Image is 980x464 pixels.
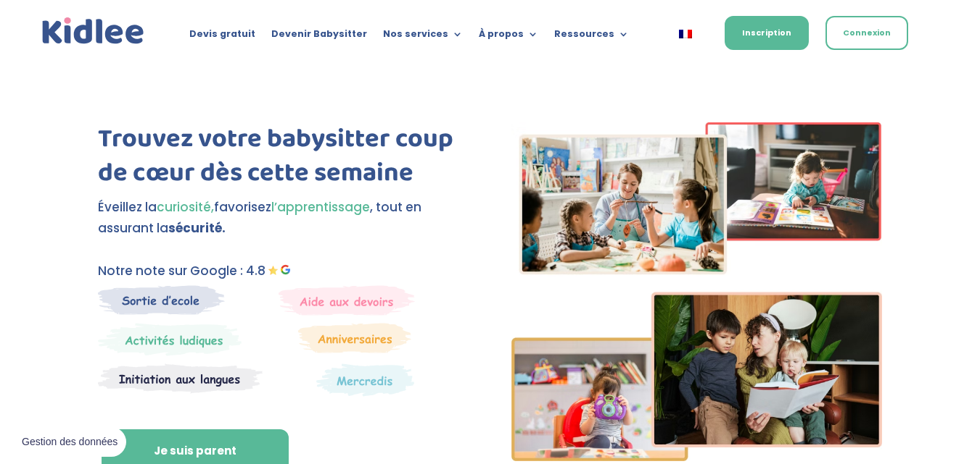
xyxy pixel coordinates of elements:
a: Nos services [383,29,463,45]
h1: Trouvez votre babysitter coup de cœur dès cette semaine [98,122,469,198]
a: Inscription [725,16,809,50]
span: curiosité, [157,198,214,216]
a: Ressources [554,29,629,45]
img: Mercredi [98,323,242,356]
a: Devis gratuit [189,29,255,45]
span: Gestion des données [22,436,118,449]
img: Atelier thematique [98,363,263,394]
img: Sortie decole [98,285,225,315]
span: l’apprentissage [271,198,370,216]
a: À propos [479,29,538,45]
strong: sécurité. [168,219,226,237]
img: Français [679,30,692,38]
img: weekends [279,285,415,316]
img: logo_kidlee_bleu [39,14,147,48]
a: Connexion [825,16,908,50]
button: Gestion des données [13,427,126,457]
a: Devenir Babysitter [271,29,367,45]
img: Anniversaire [298,323,411,353]
a: Kidlee Logo [39,14,147,48]
img: Thematique [316,363,414,397]
p: Notre note sur Google : 4.8 [98,261,469,282]
p: Éveillez la favorisez , tout en assurant la [98,197,469,239]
